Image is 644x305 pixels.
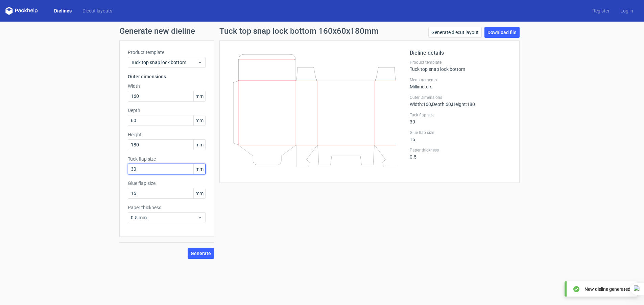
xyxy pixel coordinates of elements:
label: Depth [128,107,206,114]
h1: Generate new dieline [119,27,525,35]
label: Glue flap size [128,180,206,187]
div: Tuck top snap lock bottom [410,60,511,72]
label: Height [128,131,206,138]
div: 30 [410,112,511,124]
span: , Depth : 60 [431,102,451,107]
div: Millimeters [410,77,511,89]
span: 0.5 mm [131,214,197,221]
span: mm [193,115,205,126]
span: mm [193,140,205,150]
a: Register [587,7,615,14]
span: mm [193,164,205,174]
h3: Outer dimensions [128,73,206,80]
span: , Height : 180 [451,102,475,107]
label: Paper thickness [410,147,511,153]
span: mm [193,188,205,198]
h2: Dieline details [410,49,511,57]
label: Measurements [410,77,511,83]
label: Product template [128,49,206,56]
div: New dieline generated [585,286,630,293]
div: 15 [410,130,511,142]
button: Generate [188,248,214,259]
label: Paper thickness [128,204,206,211]
a: Download file [484,27,520,38]
label: Width [128,83,206,89]
h1: Tuck top snap lock bottom 160x60x180mm [219,27,379,35]
label: Glue flap size [410,130,511,135]
label: Tuck flap size [128,156,206,162]
a: Dielines [49,7,77,14]
span: Tuck top snap lock bottom [131,59,197,66]
label: Tuck flap size [410,112,511,118]
label: Outer Dimensions [410,95,511,100]
span: mm [193,91,205,101]
label: Product template [410,60,511,65]
span: Generate [191,251,211,256]
a: Generate diecut layout [428,27,482,38]
a: Log in [615,7,639,14]
a: Diecut layouts [77,7,118,14]
div: 0.5 [410,147,511,160]
span: Width : 160 [410,102,431,107]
